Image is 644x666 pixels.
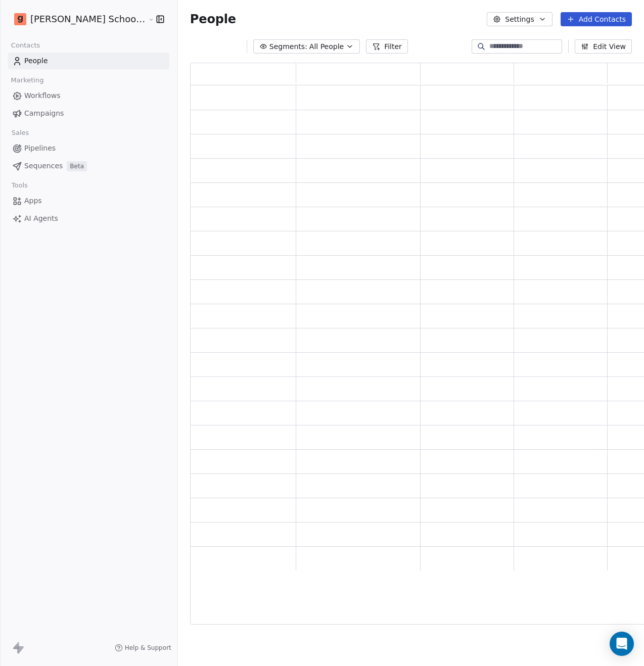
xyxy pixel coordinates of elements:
[575,39,632,54] button: Edit View
[487,12,552,26] button: Settings
[24,196,42,206] span: Apps
[610,632,634,656] div: Open Intercom Messenger
[7,38,44,53] span: Contacts
[24,143,56,154] span: Pipelines
[24,213,58,224] span: AI Agents
[24,108,64,119] span: Campaigns
[24,161,63,171] span: Sequences
[8,140,169,157] a: Pipelines
[8,105,169,122] a: Campaigns
[366,39,408,54] button: Filter
[309,41,344,52] span: All People
[115,644,171,652] a: Help & Support
[14,13,26,25] img: Goela%20School%20Logos%20(4).png
[24,90,61,101] span: Workflows
[125,644,171,652] span: Help & Support
[7,178,32,193] span: Tools
[561,12,632,26] button: Add Contacts
[269,41,307,52] span: Segments:
[24,56,48,66] span: People
[8,53,169,69] a: People
[8,210,169,227] a: AI Agents
[8,158,169,174] a: SequencesBeta
[7,125,33,140] span: Sales
[8,193,169,209] a: Apps
[12,11,141,28] button: [PERSON_NAME] School of Finance LLP
[30,13,146,26] span: [PERSON_NAME] School of Finance LLP
[190,12,236,27] span: People
[8,87,169,104] a: Workflows
[7,73,48,88] span: Marketing
[67,161,87,171] span: Beta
